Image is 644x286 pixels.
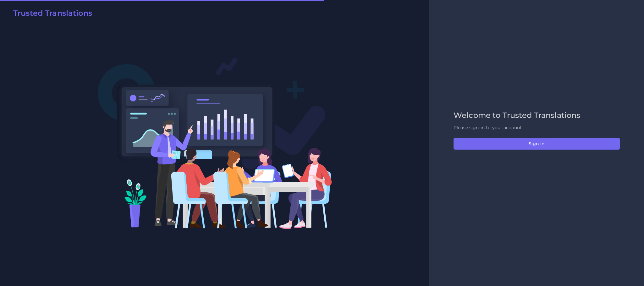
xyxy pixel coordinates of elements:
button: Sign in [454,138,620,150]
img: Login V2 [97,57,332,229]
h2: Trusted Translations [13,9,92,18]
p: Please sign-in to your account [454,124,620,131]
a: Trusted Translations [9,9,92,20]
h2: Welcome to Trusted Translations [454,111,620,120]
